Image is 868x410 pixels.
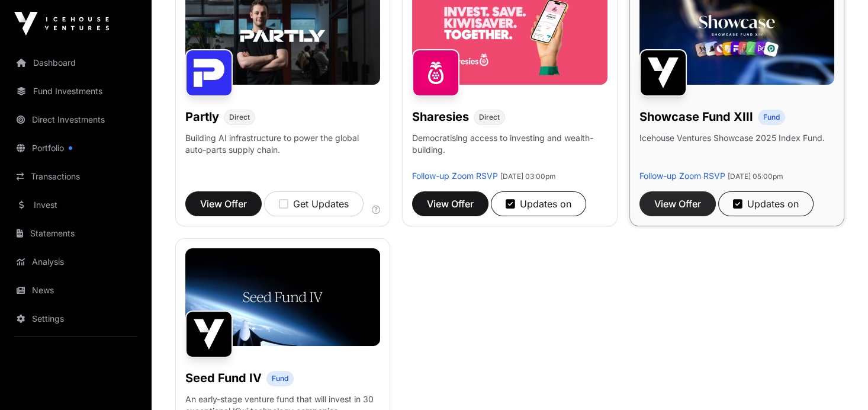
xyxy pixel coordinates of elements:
span: Direct [229,113,250,122]
button: Updates on [718,191,814,216]
img: Partly [185,49,233,97]
h1: Showcase Fund XIII [639,108,753,125]
span: Fund [272,374,288,383]
a: Statements [9,220,142,246]
button: Get Updates [264,191,364,216]
button: View Offer [412,191,488,216]
span: Direct [479,113,500,122]
a: Portfolio [9,135,142,161]
button: View Offer [185,191,262,216]
iframe: Chat Widget [809,353,868,410]
div: Updates on [733,197,799,211]
span: Fund [763,113,780,122]
span: [DATE] 03:00pm [500,172,556,181]
img: Icehouse Ventures Logo [14,12,109,36]
span: View Offer [427,197,474,211]
button: View Offer [639,191,716,216]
a: News [9,277,142,303]
a: Follow-up Zoom RSVP [412,171,498,181]
h1: Seed Fund IV [185,370,262,386]
div: Updates on [506,197,571,211]
button: Updates on [491,191,586,216]
a: Analysis [9,249,142,275]
a: Settings [9,306,142,332]
span: View Offer [200,197,247,211]
a: Fund Investments [9,78,142,104]
p: Building AI infrastructure to power the global auto-parts supply chain. [185,132,380,170]
img: Seed Fund IV [185,310,233,358]
p: Icehouse Ventures Showcase 2025 Index Fund. [639,132,825,144]
h1: Partly [185,108,219,125]
a: Dashboard [9,50,142,76]
a: Invest [9,192,142,218]
span: [DATE] 05:00pm [728,172,783,181]
img: Showcase Fund XIII [639,49,687,97]
span: View Offer [654,197,701,211]
p: Democratising access to investing and wealth-building. [412,132,607,170]
div: Get Updates [279,197,349,211]
a: Direct Investments [9,107,142,133]
a: Follow-up Zoom RSVP [639,171,725,181]
img: Sharesies [412,49,459,97]
h1: Sharesies [412,108,469,125]
img: Seed-Fund-4_Banner.jpg [185,248,380,346]
a: Transactions [9,164,142,190]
